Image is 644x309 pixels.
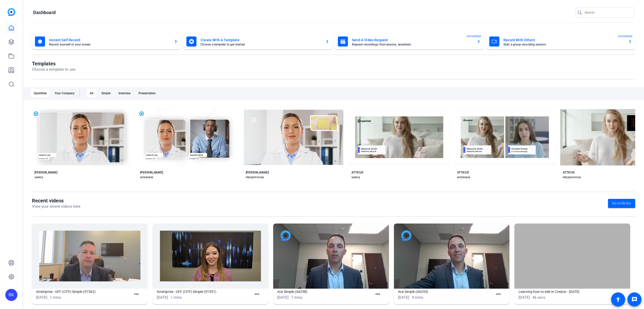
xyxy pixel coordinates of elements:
[394,224,510,289] img: Ace Simple (44255)
[467,34,481,38] span: ENTERPRISE
[457,175,470,180] div: INTERVIEW
[352,43,473,46] mat-card-subtitle: Request recordings from anyone, anywhere
[335,33,484,50] button: Send A Video RequestRequest recordings from anyone, anywhereENTERPRISE
[32,33,181,50] button: Instant Self RecordRecord yourself or your screen
[133,291,140,297] mat-icon: more_horiz
[486,33,635,50] button: Record With OthersStart a group recording sessionENTERPRISE
[563,175,581,180] div: PRESENTATION
[412,295,423,300] span: 4 mins
[50,295,61,300] span: 1 mins
[200,43,321,46] mat-card-subtitle: Choose a template to get started
[32,204,80,209] p: View your recent videos here
[503,37,624,43] mat-card-title: Record With Others
[618,34,633,38] span: ENTERPRISE
[585,10,630,16] input: Search
[157,295,168,300] span: [DATE]
[200,37,321,43] mat-card-title: Create With A Template
[32,67,75,72] p: Choose a template to use
[352,37,473,43] mat-card-title: Send A Video Request
[398,289,493,295] h1: Ace Simple (44255)
[8,8,15,16] img: blue-gradient.svg
[514,224,630,289] img: Learning how to edit in Creator - Sept 18
[375,291,381,297] mat-icon: more_horiz
[457,170,469,174] div: ATTICUS
[246,170,269,174] div: [PERSON_NAME]
[171,295,182,300] span: 1 mins
[31,89,50,97] div: OpenReel
[608,199,635,208] a: Go to library
[254,291,260,297] mat-icon: more_horiz
[49,37,170,43] mat-card-title: Instant Self Record
[518,295,530,300] span: [DATE]
[273,224,389,289] img: Ace Simple (44258)
[136,89,159,97] div: Presentation
[612,201,631,206] span: Go to library
[503,43,624,46] mat-card-subtitle: Start a group recording session
[631,296,637,302] mat-icon: message
[615,296,621,302] mat-icon: accessibility
[87,89,96,97] div: All
[34,175,43,180] div: SIMPLE
[532,295,545,300] span: 46 secs
[32,224,148,289] img: Ameriprise - UFF (CFP) Simple (51562)
[36,289,131,295] h1: Ameriprise - UFF (CFP) Simple (51562)
[398,295,409,300] span: [DATE]
[563,170,575,174] div: ATTICUS
[140,175,153,180] div: INTERVIEW
[351,175,360,180] div: SIMPLE
[277,289,373,295] h1: Ace Simple (44258)
[98,89,113,97] div: Simple
[291,295,302,300] span: 7 mins
[351,170,363,174] div: ATTICUS
[246,175,264,180] div: PRESENTATION
[157,289,252,295] h1: Ameriprise - UFF (CFP) Simple (51551)
[183,33,332,50] button: Create With A TemplateChoose a template to get started
[33,10,56,16] h1: Dashboard
[153,224,268,289] img: Ameriprise - UFF (CFP) Simple (51551)
[616,291,622,297] mat-icon: more_horiz
[495,291,502,297] mat-icon: more_horiz
[115,89,134,97] div: Interview
[36,295,47,300] span: [DATE]
[5,289,17,301] div: BK
[277,295,289,300] span: [DATE]
[140,170,163,174] div: [PERSON_NAME]
[32,198,80,204] h1: Recent videos
[52,89,77,97] div: Your Company
[49,43,170,46] mat-card-subtitle: Record yourself or your screen
[518,289,614,295] h1: Learning how to edit in Creator - [DATE]
[34,170,57,174] div: [PERSON_NAME]
[32,61,75,67] h1: Templates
